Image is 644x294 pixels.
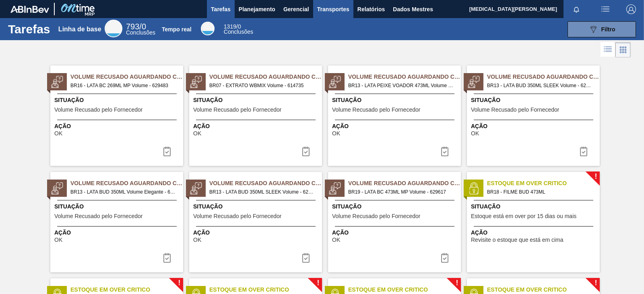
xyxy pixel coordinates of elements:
[209,286,289,293] font: Estoque em Over Critico
[70,73,196,80] font: Volume Recusado Aguardando Ciência
[471,106,559,113] font: Volume Recusado pelo Fornecedor
[574,143,593,159] div: Completar tarefa: 30360762
[209,180,334,186] font: Volume Recusado Aguardando Ciência
[471,213,576,219] font: Estoque está em over por 15 dias ou mais
[70,83,168,88] font: BR16 - LATA BC 269ML MP Volume - 629483
[283,6,309,12] font: Gerencial
[70,81,177,90] span: BR16 - LATA BC 269ML MP Volume - 629483
[348,83,467,88] font: BR13 - LATA PEIXE VOADOR 473ML Volume - 629036
[193,213,281,219] font: Volume Recusado pelo Fornecedor
[126,22,139,31] span: 793
[471,203,500,210] font: Situação
[626,4,636,14] img: Sair
[296,143,316,159] button: ícone-tarefa-concluída
[54,96,181,104] span: Situação
[301,147,311,156] img: ícone-tarefa-concluída
[435,143,454,159] div: Completar tarefa: 30360761
[357,6,385,12] font: Relatórios
[193,106,281,113] font: Volume Recusado pelo Fornecedor
[487,73,600,81] span: Volume Recusado Aguardando Ciência
[332,202,459,211] span: Situação
[190,182,202,194] img: status
[51,182,63,194] img: status
[193,107,281,113] span: Volume Recusado pelo Fornecedor
[10,6,49,13] img: TNhmsLtSVTkK8tSr43FrP2fwEKptu5GPRR3wAAAABJRU5ErkJggg==
[601,26,615,33] font: Filtro
[157,143,177,159] div: Completar tarefa: 30360754
[54,130,62,137] font: OK
[224,24,253,35] div: Tempo real
[209,73,322,81] span: Volume Recusado Aguardando Ciência
[296,250,316,266] div: Completar tarefa: 30360764
[70,179,183,188] span: Volume Recusado Aguardando Ciência
[70,286,183,294] span: Estoque em Over Critico
[332,107,420,113] span: Volume Recusado pelo Fornecedor
[594,279,597,287] font: !
[162,253,172,263] img: ícone-tarefa-concluída
[70,286,150,293] font: Estoque em Over Critico
[211,6,231,12] font: Tarefas
[601,42,615,57] div: Visão em Lista
[332,123,349,129] font: Ação
[54,123,71,129] font: Ação
[190,76,202,88] img: status
[594,172,597,180] font: !
[193,213,281,219] span: Volume Recusado pelo Fornecedor
[435,250,454,266] button: ícone-tarefa-concluída
[193,237,201,243] font: OK
[471,202,598,211] span: Situação
[54,229,71,236] font: Ação
[348,73,473,80] font: Volume Recusado Aguardando Ciência
[157,143,177,159] button: ícone-tarefa-concluída
[193,96,320,104] span: Situação
[8,22,50,36] font: Tarefas
[332,213,420,219] span: Volume Recusado pelo Fornecedor
[487,73,612,80] font: Volume Recusado Aguardando Ciência
[54,97,84,103] font: Situação
[236,23,238,30] font: /
[58,26,101,33] font: Linha de base
[471,96,598,104] span: Situação
[296,250,316,266] button: ícone-tarefa-concluída
[238,23,241,30] font: 0
[317,6,349,12] font: Transportes
[468,76,480,88] img: status
[139,22,142,31] font: /
[332,96,459,104] span: Situação
[332,203,361,210] font: Situação
[157,250,177,266] div: Completar tarefa: 30360763
[224,29,253,35] font: Conclusões
[54,213,142,219] span: Volume Recusado pelo Fornecedor
[615,42,631,57] div: Visão em Cartões
[193,203,223,210] font: Situação
[348,189,446,195] font: BR19 - LATA BC 473ML MP Volume - 629617
[487,83,597,88] font: BR13 - LATA BUD 350ML SLEEK Volume - 628914
[126,29,155,36] font: Conclusões
[209,81,316,90] span: BR07 - EXTRATO WBMIX Volume - 614735
[209,73,334,80] font: Volume Recusado Aguardando Ciência
[332,237,340,243] font: OK
[201,22,215,35] div: Tempo real
[317,279,319,287] font: !
[435,250,454,266] div: Completar tarefa: 30361290
[209,286,322,294] span: Estoque em Over Critico
[193,229,210,236] font: Ação
[440,147,450,156] img: ícone-tarefa-concluída
[301,253,311,263] img: ícone-tarefa-concluída
[471,213,576,219] span: Estoque está em over por 15 dias ou mais
[332,97,361,103] font: Situação
[471,97,500,103] font: Situação
[487,189,545,195] font: BR18 - FILME BUD 473ML
[193,123,210,129] font: Ação
[239,6,275,12] font: Planejamento
[348,286,428,293] font: Estoque em Over Critico
[178,279,180,287] font: !
[54,107,142,113] span: Volume Recusado pelo Fornecedor
[471,229,487,236] font: Ação
[296,143,316,159] div: Completar tarefa: 30360756
[209,188,316,196] span: BR13 - LATA BUD 350ML SLEEK Volume - 628913
[54,213,142,219] font: Volume Recusado pelo Fornecedor
[209,189,319,195] font: BR13 - LATA BUD 350ML SLEEK Volume - 628913
[54,237,62,243] font: OK
[70,189,184,195] font: BR13 - LATA BUD 350ML Volume Elegante - 628912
